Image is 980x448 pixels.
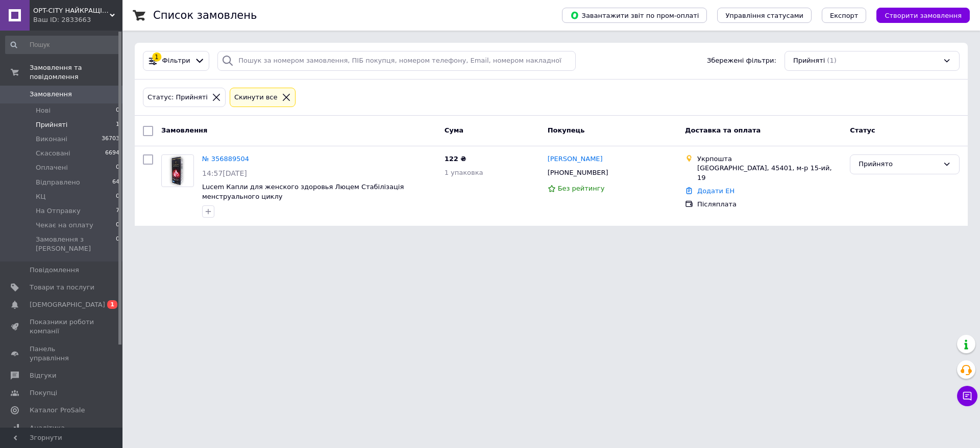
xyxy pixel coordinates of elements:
div: Післяплата [697,200,842,209]
span: КЦ [36,192,45,201]
div: Ваш ID: 2833663 [33,15,122,24]
a: Створити замовлення [866,11,970,19]
span: Фільтри [162,56,190,66]
span: Замовлення [30,90,72,99]
span: Управління статусами [725,12,803,19]
a: Lucem Капли для женского здоровья Люцем Стабілізація менструального циклу [202,183,404,200]
span: Замовлення та повідомлення [30,63,122,82]
span: Доставка та оплата [685,126,761,134]
button: Завантажити звіт по пром-оплаті [562,8,707,23]
span: Збережені фільтри: [707,56,776,66]
span: Покупець [548,126,585,134]
span: [DEMOGRAPHIC_DATA] [30,300,105,309]
img: Фото товару [163,155,192,187]
span: Виконані [36,135,67,144]
span: 1 [116,120,119,129]
button: Створити замовлення [876,8,970,23]
span: 36703 [102,135,119,144]
span: Експорт [830,12,859,19]
span: 14:57[DATE] [202,169,247,177]
span: Замовлення [161,126,207,134]
span: На Отправку [36,206,81,216]
a: Додати ЕН [697,187,734,195]
span: 0 [116,192,119,201]
div: Прийнято [859,159,939,170]
span: 0 [116,163,119,172]
span: Каталог ProSale [30,406,85,415]
button: Управління статусами [717,8,812,23]
span: Без рейтингу [558,185,605,192]
div: [GEOGRAPHIC_DATA], 45401, м-р 15-ий, 19 [697,164,842,182]
span: [PHONE_NUMBER] [548,169,608,176]
button: Експорт [822,8,867,23]
span: Повідомлення [30,266,79,275]
span: OPT-CITY НАЙКРАЩІ ЦІНИ В ІНТЕРНЕТІ [33,6,110,15]
h1: Список замовлень [153,9,257,21]
span: 1 [107,300,117,309]
div: 1 [152,52,161,62]
a: [PERSON_NAME] [548,154,603,164]
a: № 356889504 [202,155,249,163]
span: Прийняті [793,56,825,66]
span: 7 [116,206,119,216]
span: Завантажити звіт по пром-оплаті [570,11,699,20]
span: Панель управління [30,345,94,363]
span: Відправлено [36,178,80,187]
span: Оплачені [36,163,68,172]
span: Cума [445,126,463,134]
span: 6694 [105,149,119,158]
span: Відгуки [30,371,56,380]
button: Чат з покупцем [957,386,977,406]
span: Замовлення з [PERSON_NAME] [36,235,116,253]
span: 0 [116,106,119,115]
span: Покупці [30,388,57,398]
span: 1 упаковка [445,169,483,176]
span: Чекає на оплату [36,221,93,230]
span: Прийняті [36,120,67,129]
a: Фото товару [161,154,194,187]
span: 0 [116,221,119,230]
span: 0 [116,235,119,253]
span: Нові [36,106,51,115]
div: Укрпошта [697,154,842,164]
span: Створити замовлення [885,12,962,19]
span: Статус [850,126,875,134]
span: Скасовані [36,149,70,158]
span: 64 [112,178,119,187]
span: (1) [827,57,836,64]
div: Cкинути все [232,92,280,103]
div: Статус: Прийняті [145,92,210,103]
span: Аналітика [30,424,65,433]
span: Товари та послуги [30,283,94,292]
input: Пошук [5,36,120,54]
input: Пошук за номером замовлення, ПІБ покупця, номером телефону, Email, номером накладної [217,51,576,71]
span: 122 ₴ [445,155,467,163]
span: Показники роботи компанії [30,318,94,336]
